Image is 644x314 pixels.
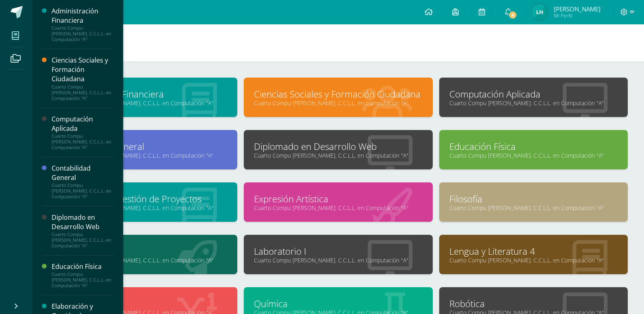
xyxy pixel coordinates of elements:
a: Ciencias Sociales y Formación CiudadanaCuarto Compu [PERSON_NAME]. C.C.L.L. en Computación "A" [52,56,113,101]
a: Cuarto Compu [PERSON_NAME]. C.C.L.L. en Computación "A" [254,152,422,159]
a: Administración FinancieraCuarto Compu [PERSON_NAME]. C.C.L.L. en Computación "A" [52,6,113,42]
a: Educación FísicaCuarto Compu [PERSON_NAME]. C.C.L.L. en Computación "A" [52,262,113,288]
div: Cuarto Compu [PERSON_NAME]. C.C.L.L. en Computación "A" [52,232,113,249]
a: Diplomado en Desarrollo WebCuarto Compu [PERSON_NAME]. C.C.L.L. en Computación "A" [52,213,113,249]
span: [PERSON_NAME] [554,5,601,13]
div: Cuarto Compu [PERSON_NAME]. C.C.L.L. en Computación "A" [52,133,113,150]
div: Diplomado en Desarrollo Web [52,213,113,232]
div: Ciencias Sociales y Formación Ciudadana [52,56,113,84]
span: Mi Perfil [554,12,601,19]
div: Administración Financiera [52,6,113,25]
div: Cuarto Compu [PERSON_NAME]. C.C.L.L. en Computación "A" [52,84,113,101]
a: Ciencias Sociales y Formación Ciudadana [254,88,422,100]
div: Cuarto Compu [PERSON_NAME]. C.C.L.L. en Computación "A" [52,25,113,42]
a: Química [254,297,422,310]
div: Cuarto Compu [PERSON_NAME]. C.C.L.L. en Computación "A" [52,271,113,288]
div: Educación Física [52,262,113,271]
a: Expresión Artística [254,193,422,205]
a: Elaboración y Gestión de Proyectos [59,193,227,205]
a: Cuarto Compu [PERSON_NAME]. C.C.L.L. en Computación "A" [59,152,227,159]
a: Educación Física [449,140,618,153]
a: Matemática 4 [59,297,227,310]
a: Cuarto Compu [PERSON_NAME]. C.C.L.L. en Computación "A" [449,204,618,212]
img: 6784ce9e5d00add3ec55a23a292cc104.png [531,4,548,20]
a: Cuarto Compu [PERSON_NAME]. C.C.L.L. en Computación "A" [59,204,227,212]
a: Cuarto Compu [PERSON_NAME]. C.C.L.L. en Computación "A" [59,99,227,107]
a: Cuarto Compu [PERSON_NAME]. C.C.L.L. en Computación "A" [449,256,618,264]
span: 8 [508,11,517,19]
a: Administración Financiera [59,88,227,100]
a: Cuarto Compu [PERSON_NAME]. C.C.L.L. en Computación "A" [254,204,422,212]
a: Filosofía [449,193,618,205]
a: Contabilidad GeneralCuarto Compu [PERSON_NAME]. C.C.L.L. en Computación "A" [52,164,113,199]
a: Laboratorio I [254,245,422,258]
a: Cuarto Compu [PERSON_NAME]. C.C.L.L. en Computación "A" [254,256,422,264]
div: Cuarto Compu [PERSON_NAME]. C.C.L.L. en Computación "A" [52,182,113,199]
div: Computación Aplicada [52,115,113,133]
a: Computación AplicadaCuarto Compu [PERSON_NAME]. C.C.L.L. en Computación "A" [52,115,113,150]
a: Lengua y Literatura 4 [449,245,618,258]
div: Contabilidad General [52,164,113,182]
a: Robótica [449,297,618,310]
a: Diplomado en Desarrollo Web [254,140,422,153]
a: Computación Aplicada [449,88,618,100]
a: Cuarto Compu [PERSON_NAME]. C.C.L.L. en Computación "A" [254,99,422,107]
a: Cuarto Compu [PERSON_NAME]. C.C.L.L. en Computación "A" [59,256,227,264]
a: Cuarto Compu [PERSON_NAME]. C.C.L.L. en Computación "A" [449,99,618,107]
a: Física [59,245,227,258]
a: Contabilidad General [59,140,227,153]
a: Cuarto Compu [PERSON_NAME]. C.C.L.L. en Computación "A" [449,152,618,159]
